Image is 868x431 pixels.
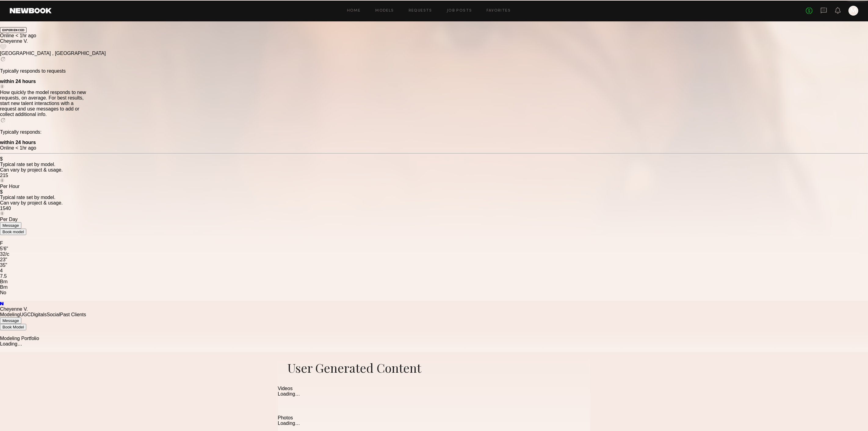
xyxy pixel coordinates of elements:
a: Social [47,312,60,317]
div: Videos [278,386,590,391]
a: Home [347,9,361,13]
h1: User Generated Content [278,360,590,376]
span: Loading… [278,391,300,397]
a: M [848,6,858,16]
a: Requests [409,9,432,13]
a: Favorites [486,9,511,13]
a: UGC [20,312,31,317]
a: Digitals [31,312,47,317]
span: Loading… [278,421,300,426]
a: Job Posts [447,9,472,13]
div: Photos [278,415,590,421]
a: Models [375,9,394,13]
a: Past Clients [60,312,86,317]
